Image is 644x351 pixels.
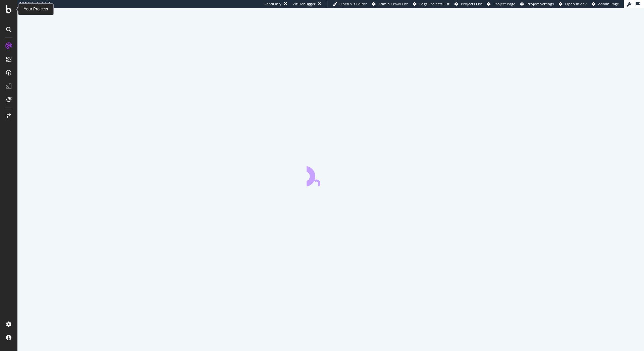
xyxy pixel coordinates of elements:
[598,1,619,6] span: Admin Page
[292,1,317,7] div: Viz Debugger:
[333,1,367,7] a: Open Viz Editor
[527,1,554,6] span: Project Settings
[461,1,482,6] span: Projects List
[307,162,355,186] div: animation
[413,1,449,7] a: Logs Projects List
[339,1,367,6] span: Open Viz Editor
[378,1,408,6] span: Admin Crawl List
[520,1,554,7] a: Project Settings
[454,1,482,7] a: Projects List
[264,1,282,7] div: ReadOnly:
[565,1,587,6] span: Open in dev
[487,1,515,7] a: Project Page
[24,6,48,12] div: Your Projects
[372,1,408,7] a: Admin Crawl List
[592,1,619,7] a: Admin Page
[559,1,587,7] a: Open in dev
[493,1,515,6] span: Project Page
[419,1,449,6] span: Logs Projects List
